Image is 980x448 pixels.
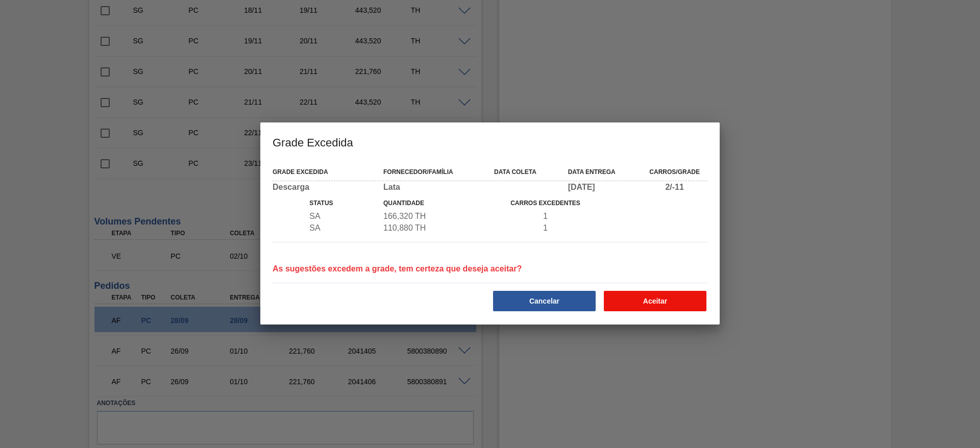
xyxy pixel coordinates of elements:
div: Carros Excedentes [494,197,597,209]
div: Status [309,223,375,233]
div: 2/-11 [642,183,707,192]
div: Grade Excedida [273,166,375,178]
div: Lata [383,183,486,192]
button: Aceitar [604,291,706,311]
div: As sugestões excedem a grade, tem certeza que deseja aceitar? [268,249,526,273]
div: Quantidade [383,212,486,221]
div: Carros/Grade [642,166,707,178]
button: Cancelar [493,291,596,311]
h3: Grade Excedida [260,122,720,161]
div: Total de Carros Na Sugestão [494,223,597,233]
div: Total de Carros Na Sugestão [494,212,597,221]
div: Descarga [273,183,375,192]
div: Data entrega [568,166,634,178]
div: Data coleta [494,166,560,178]
div: Status [309,197,375,209]
div: Quantidade [383,223,486,233]
div: [DATE] [568,183,634,192]
div: Status [309,212,375,221]
div: Fornecedor/Família [383,166,486,178]
div: Quantidade [383,197,486,209]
